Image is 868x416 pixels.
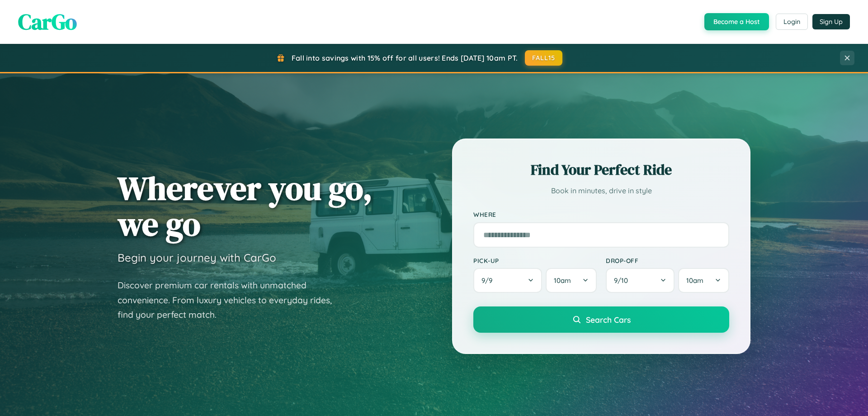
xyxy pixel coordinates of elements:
[614,276,632,285] span: 9 / 10
[473,306,729,333] button: Search Cars
[678,268,729,293] button: 10am
[481,276,497,285] span: 9 / 9
[606,257,729,264] label: Drop-off
[554,276,571,285] span: 10am
[473,184,729,197] p: Book in minutes, drive in style
[473,211,729,219] label: Where
[473,160,729,180] h2: Find Your Perfect Ride
[606,268,675,293] button: 9/10
[118,251,276,264] h3: Begin your journey with CarGo
[292,53,518,62] span: Fall into savings with 15% off for all users! Ends [DATE] 10am PT.
[118,278,344,322] p: Discover premium car rentals with unmatched convenience. From luxury vehicles to everyday rides, ...
[18,7,77,37] span: CarGo
[546,268,597,293] button: 10am
[118,170,373,242] h1: Wherever you go, we go
[812,14,850,29] button: Sign Up
[776,14,808,30] button: Login
[686,276,703,285] span: 10am
[473,257,597,264] label: Pick-up
[525,50,563,66] button: FALL15
[586,315,631,325] span: Search Cars
[704,13,769,30] button: Become a Host
[473,268,542,293] button: 9/9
